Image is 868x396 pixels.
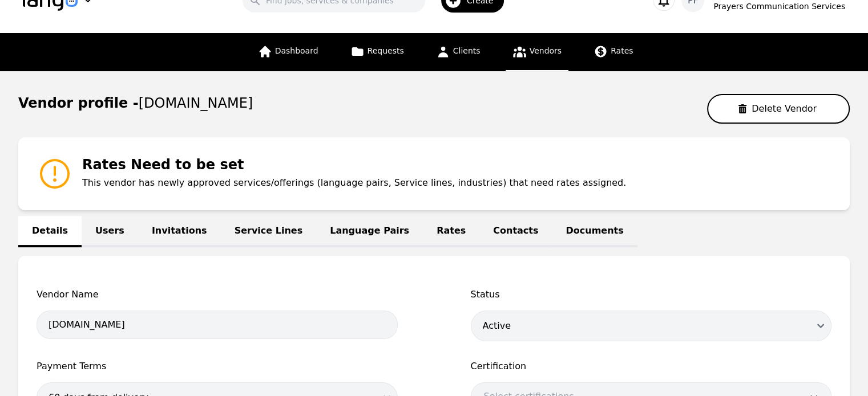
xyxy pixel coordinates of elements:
span: Vendor Name [37,288,398,301]
span: Vendors [530,46,562,55]
a: Requests [344,33,411,71]
a: Contacts [479,216,552,247]
a: Users [82,216,138,247]
a: Clients [429,33,487,71]
button: Delete Vendor [707,94,850,124]
span: Status [471,288,832,301]
span: Rates [611,46,633,55]
span: [DOMAIN_NAME] [139,95,253,111]
span: Requests [368,46,404,55]
a: Dashboard [251,33,325,71]
a: Rates [587,33,640,71]
input: Vendor name [37,311,398,339]
a: Invitations [138,216,221,247]
div: Prayers Communication Services [713,1,845,12]
a: Vendors [506,33,568,71]
span: Dashboard [275,46,318,55]
h4: Rates Need to be set [82,156,626,174]
a: Service Lines [221,216,317,247]
span: Clients [453,46,481,55]
a: Language Pairs [316,216,423,247]
span: Payment Terms [37,360,398,373]
label: Certification [471,360,832,373]
a: Rates [423,216,479,247]
p: This vendor has newly approved services/offerings (language pairs, Service lines, industries) tha... [82,176,626,190]
h1: Vendor profile - [18,95,253,111]
a: Documents [552,216,637,247]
